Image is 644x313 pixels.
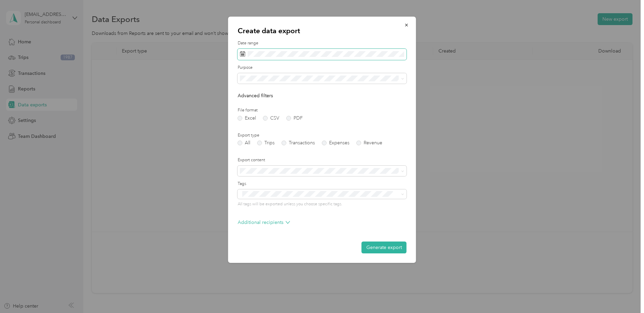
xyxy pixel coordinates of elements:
label: Date range [238,40,407,46]
iframe: Everlance-gr Chat Button Frame [606,275,644,313]
p: Advanced filters [238,92,407,99]
button: Generate export [362,242,407,253]
label: All [238,141,250,145]
label: Purpose [238,65,407,71]
label: CSV [263,116,279,121]
label: Excel [238,116,256,121]
label: Transactions [282,141,315,145]
label: Revenue [357,141,382,145]
label: Tags [238,181,407,187]
label: Trips [257,141,275,145]
label: Export type [238,132,407,139]
label: Export content [238,157,407,163]
label: Expenses [322,141,349,145]
p: Create data export [238,26,407,36]
p: Additional recipients [238,219,290,226]
label: File format [238,107,407,113]
p: All tags will be exported unless you choose specific tags. [238,201,407,207]
label: PDF [286,116,303,121]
